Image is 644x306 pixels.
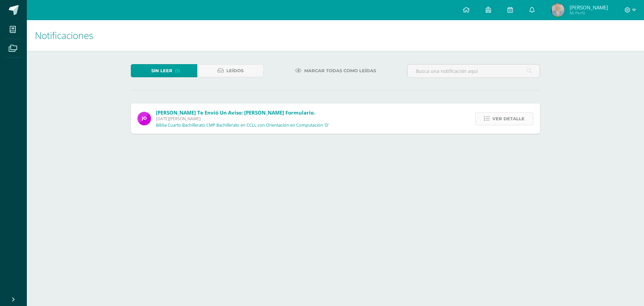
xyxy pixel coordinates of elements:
span: [PERSON_NAME] te envió un aviso: [PERSON_NAME] formulario. [156,109,315,116]
span: Leídos [226,64,244,77]
span: Notificaciones [35,29,93,42]
span: [PERSON_NAME] [570,4,608,11]
span: Mi Perfil [570,10,608,16]
span: Ver detalle [492,113,525,125]
img: 1d4a315518ae38ed51674a83a05ab918.png [551,3,565,17]
a: Sin leer(1) [131,64,197,77]
input: Busca una notificación aquí [408,64,540,78]
span: Sin leer [151,64,172,77]
a: Leídos [197,64,264,77]
span: [DATE][PERSON_NAME] [156,116,329,122]
span: Marcar todas como leídas [304,64,376,77]
a: Marcar todas como leídas [287,64,384,77]
span: (1) [175,64,180,77]
img: 6614adf7432e56e5c9e182f11abb21f1.png [138,112,151,125]
p: Biblia Cuarto Bachillerato CMP Bachillerato en CCLL con Orientación en Computación 'D' [156,123,329,128]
